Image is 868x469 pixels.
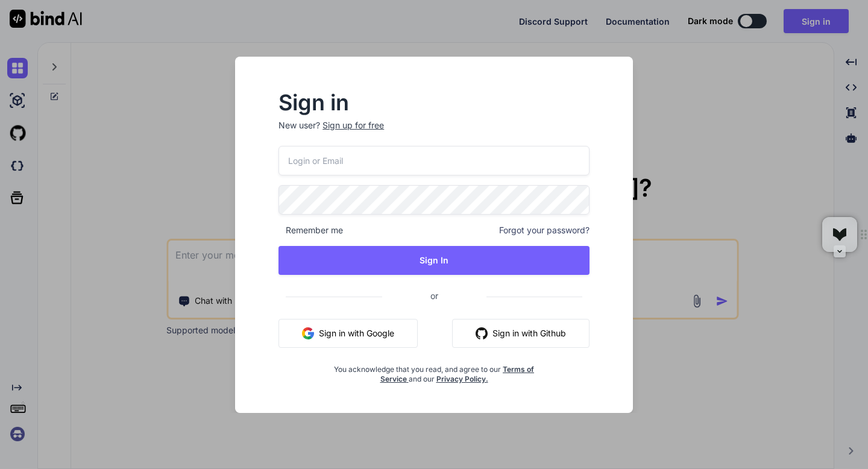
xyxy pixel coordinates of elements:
input: Login or Email [278,146,590,175]
a: Terms of Service [380,365,535,383]
div: Sign up for free [322,119,384,131]
img: google [302,327,314,339]
img: github [476,327,488,339]
a: Privacy Policy. [436,374,488,383]
span: Remember me [278,224,343,236]
p: New user? [278,119,590,146]
button: Sign in with Google [278,319,418,348]
div: You acknowledge that you read, and agree to our and our [330,357,538,384]
span: Forgot your password? [499,224,590,236]
h2: Sign in [278,93,590,112]
span: or [382,281,486,310]
button: Sign In [278,246,590,275]
button: Sign in with Github [452,319,590,348]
